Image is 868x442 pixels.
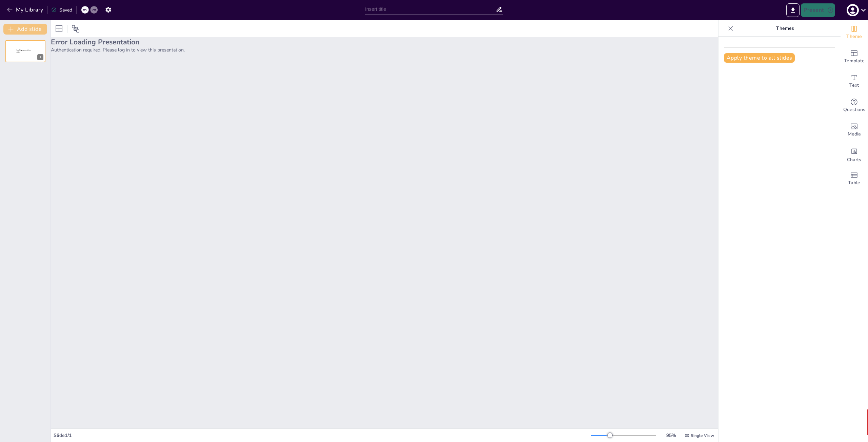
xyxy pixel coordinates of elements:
input: Insert title [365,4,496,14]
h2: Error Loading Presentation [51,37,718,47]
span: Table [848,179,860,187]
div: Add charts and graphs [841,142,868,167]
button: Present [801,3,835,17]
span: Questions [843,106,865,113]
div: Add a table [841,167,868,191]
span: Media [848,130,861,138]
button: Export to PowerPoint [786,3,800,17]
button: My Library [5,4,46,15]
div: 1 [37,54,43,60]
span: Charts [847,156,861,164]
button: Apply theme to all slides [724,53,795,63]
div: Slide 1 / 1 [54,432,591,439]
div: Add images, graphics, shapes or video [841,118,868,142]
div: Add ready made slides [841,45,868,69]
div: Change the overall theme [841,20,868,45]
div: Saved [51,7,72,13]
div: Add text boxes [841,69,868,93]
button: Add slide [3,24,47,35]
div: Layout [54,23,64,34]
span: Single View [691,433,714,438]
p: Authentication required. Please log in to view this presentation. [51,47,718,53]
div: 95 % [663,432,679,439]
span: Text [849,82,859,89]
span: Sendsteps presentation editor [17,49,31,53]
span: Position [72,25,80,33]
span: Template [844,57,865,65]
span: Theme [846,33,862,40]
div: 1 [5,40,45,62]
p: Themes [736,20,834,37]
div: Get real-time input from your audience [841,93,868,118]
